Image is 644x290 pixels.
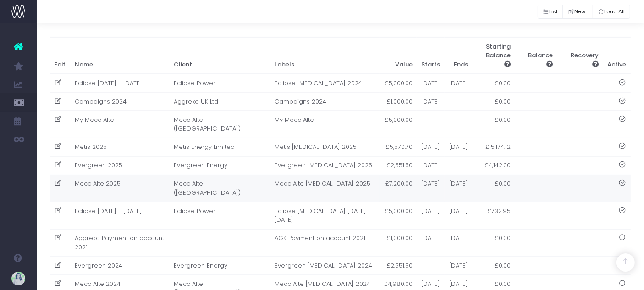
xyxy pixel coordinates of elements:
[417,93,445,111] td: [DATE]
[472,202,515,230] td: -£732.95
[70,229,169,257] td: Aggreko Payment on account 2021
[417,138,445,156] td: [DATE]
[169,93,270,111] td: Aggreko UK Ltd
[472,74,515,93] td: £0.00
[70,93,169,111] td: Campaigns 2024
[417,202,445,230] td: [DATE]
[538,5,563,19] button: List
[169,138,270,156] td: Metis Energy Limited
[445,74,473,93] td: [DATE]
[417,229,445,257] td: [DATE]
[472,111,515,138] td: £0.00
[557,38,603,74] th: Recovery
[270,257,380,275] td: Evergreen [MEDICAL_DATA] 2024
[472,257,515,275] td: £0.00
[70,74,169,93] td: Eclipse [DATE] - [DATE]
[445,229,473,257] td: [DATE]
[603,38,631,74] th: Active
[270,74,380,93] td: Eclipse [MEDICAL_DATA] 2024
[472,175,515,202] td: £0.00
[270,138,380,156] td: Metis [MEDICAL_DATA] 2025
[270,156,380,175] td: Evergreen [MEDICAL_DATA] 2025
[380,138,417,156] td: £5,570.70
[562,5,593,19] button: New...
[515,38,558,74] th: Balance
[380,229,417,257] td: £1,000.00
[593,5,630,19] button: Load All
[417,38,445,74] th: Starts
[169,74,270,93] td: Eclipse Power
[270,38,380,74] th: Labels
[445,175,473,202] td: [DATE]
[380,257,417,275] td: £2,551.50
[472,156,515,175] td: £4,142.00
[70,202,169,230] td: Eclipse [DATE] - [DATE]
[169,202,270,230] td: Eclipse Power
[472,93,515,111] td: £0.00
[169,175,270,202] td: Mecc Alte ([GEOGRAPHIC_DATA])
[380,175,417,202] td: £7,200.00
[380,93,417,111] td: £1,000.00
[380,74,417,93] td: £5,000.00
[445,202,473,230] td: [DATE]
[270,175,380,202] td: Mecc Alte [MEDICAL_DATA] 2025
[70,257,169,275] td: Evergreen 2024
[270,202,380,230] td: Eclipse [MEDICAL_DATA] [DATE]-[DATE]
[417,74,445,93] td: [DATE]
[70,175,169,202] td: Mecc Alte 2025
[270,93,380,111] td: Campaigns 2024
[445,257,473,275] td: [DATE]
[50,38,71,74] th: Edit
[380,156,417,175] td: £2,551.50
[472,138,515,156] td: £15,174.12
[417,175,445,202] td: [DATE]
[270,229,380,257] td: AGK Payment on account 2021
[445,138,473,156] td: [DATE]
[169,38,270,74] th: Client
[380,38,417,74] th: Value
[380,202,417,230] td: £5,000.00
[11,272,25,285] img: images/default_profile_image.png
[169,257,270,275] td: Evergreen Energy
[70,111,169,138] td: My Mecc Alte
[70,138,169,156] td: Metis 2025
[70,156,169,175] td: Evergreen 2025
[417,156,445,175] td: [DATE]
[169,156,270,175] td: Evergreen Energy
[169,111,270,138] td: Mecc Alte ([GEOGRAPHIC_DATA])
[380,111,417,138] td: £5,000.00
[270,111,380,138] td: My Mecc Alte
[472,229,515,257] td: £0.00
[445,38,473,74] th: Ends
[70,38,169,74] th: Name
[472,38,515,74] th: Starting Balance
